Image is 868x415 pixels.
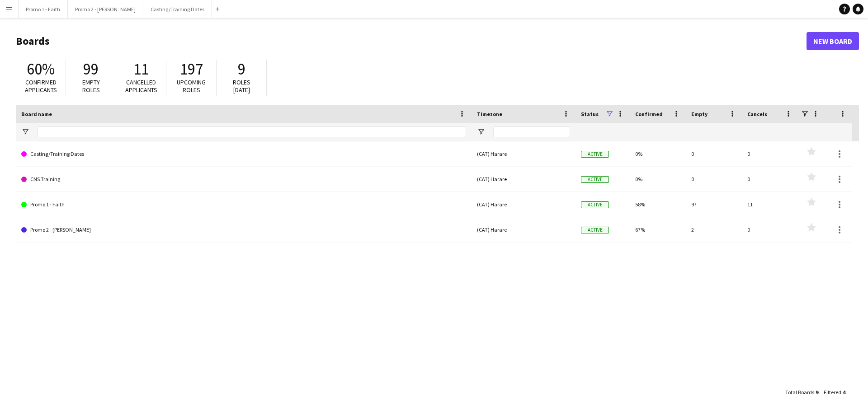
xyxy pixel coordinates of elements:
div: : [785,383,818,401]
div: (CAT) Harare [472,141,576,166]
a: Casting/Training Dates [21,141,466,167]
span: Status [581,111,599,117]
span: Board name [21,111,52,117]
a: CNS Training [21,167,466,192]
div: 0 [742,167,798,191]
span: 11 [133,59,149,79]
span: Active [581,151,609,158]
div: 0% [630,167,686,191]
div: (CAT) Harare [472,192,576,217]
span: Total Boards [785,389,814,396]
span: Filtered [824,389,841,396]
h1: Boards [16,34,807,48]
button: Promo 2 - [PERSON_NAME] [68,0,143,18]
span: Active [581,176,609,183]
input: Board name Filter Input [38,126,466,137]
div: 97 [686,192,742,217]
span: 9 [816,389,818,396]
span: Active [581,227,609,233]
span: Confirmed applicants [25,78,57,94]
span: Empty [691,111,708,117]
span: Cancelled applicants [125,78,157,94]
div: 58% [630,192,686,217]
button: Open Filter Menu [21,128,29,136]
div: 0 [742,141,798,166]
input: Timezone Filter Input [493,126,570,137]
div: 0% [630,141,686,166]
span: 9 [238,59,245,79]
div: (CAT) Harare [472,167,576,191]
div: 0 [742,217,798,242]
span: 99 [83,59,99,79]
button: Open Filter Menu [477,128,485,136]
div: 67% [630,217,686,242]
div: 0 [686,167,742,191]
div: 0 [686,141,742,166]
div: 11 [742,192,798,217]
span: Roles [DATE] [233,78,250,94]
div: 2 [686,217,742,242]
span: 4 [843,389,845,396]
a: Promo 2 - [PERSON_NAME] [21,217,466,242]
button: Casting/Training Dates [143,0,212,18]
div: : [824,383,845,401]
span: Confirmed [635,111,663,117]
a: New Board [807,32,859,50]
button: Promo 1 - Faith [19,0,68,18]
span: Timezone [477,111,502,117]
span: Empty roles [82,78,100,94]
span: Cancels [747,111,767,117]
div: (CAT) Harare [472,217,576,242]
span: 60% [27,59,55,79]
span: Upcoming roles [177,78,206,94]
span: Active [581,201,609,208]
span: 197 [180,59,203,79]
a: Promo 1 - Faith [21,192,466,217]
